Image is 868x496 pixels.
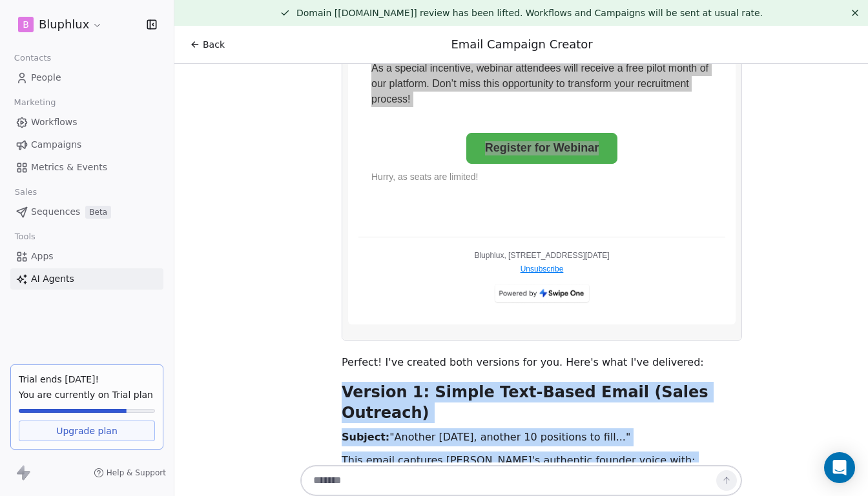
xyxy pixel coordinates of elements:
[342,383,708,422] strong: Version 1: Simple Text-Based Email (Sales Outreach)
[23,18,29,31] span: B
[39,16,89,33] span: Bluphlux
[10,246,163,267] a: Apps
[5,164,403,213] div: But what if I told you that there’s a better way to tackle your recruitment challenges? Bluphlux ...
[31,272,74,286] span: AI Agents
[342,353,742,372] p: Perfect! I've created both versions for you. Here's what I've delivered:
[31,205,80,219] span: Sequences
[34,235,375,301] p: Our love-hate relationship with platforms like [PERSON_NAME] often leads to hefty fees without re...
[10,157,163,178] a: Metrics & Events
[19,421,155,441] a: Upgrade plan
[296,8,763,18] span: Domain [[DOMAIN_NAME]] review has been lifted. Workflows and Campaigns will be sent at usual rate.
[31,274,403,286] div: – let our AI do the heavy lifting.
[9,227,41,246] span: Tools
[34,125,375,154] p: Dear Staffing Consultancy Owners,
[203,38,225,51] span: Back
[8,48,57,68] span: Contacts
[31,250,403,274] div: – streamline your process like never before.
[10,67,163,88] a: People
[31,115,77,129] span: Workflows
[19,388,155,401] span: You are currently on Trial plan
[342,17,741,340] iframe: Email Preview
[94,468,166,478] a: Help & Support
[5,42,403,103] div: As the founder of Bluphlux, I’ve walked in your shoes. I remember the frustration of waking up on...
[9,183,43,202] span: Sales
[85,206,111,219] span: Beta
[342,431,389,443] strong: Subject:
[31,161,107,174] span: Metrics & Events
[34,154,375,235] p: As the founder of Bluphlux, I've witnessed the [DATE] morning dread of managing ten open position...
[31,138,81,152] span: Campaigns
[5,115,403,152] div: We all have that love-hate relationship with [PERSON_NAME]. On one hand, it’s a go-to for many re...
[451,37,593,51] span: Email Campaign Creator
[5,17,403,30] div: Hi there,
[19,373,155,386] div: Trial ends [DATE]!
[56,424,118,437] span: Upgrade plan
[34,301,375,366] p: Bluphlux is the complete solution that replaces job boards, manual calling, and ATS with our AI H...
[342,428,742,446] p: "Another [DATE], another 10 positions to fill..."
[15,14,105,35] button: BBluphlux
[31,250,54,263] span: Apps
[10,112,163,133] a: Workflows
[31,274,212,286] strong: 95% reduction in manual effort
[34,39,375,93] h1: Outstaff the Giants with [PERSON_NAME]
[5,226,187,239] font: Here’s what we can do for you:
[10,134,163,155] a: Campaigns
[31,250,203,262] strong: 60% reduction in time-to-hire
[8,93,61,112] span: Marketing
[107,468,166,478] span: Help & Support
[342,451,742,470] p: This email captures [PERSON_NAME]'s authentic founder voice with:
[10,268,163,290] a: AI Agents
[824,452,855,483] div: Open Intercom Messenger
[31,286,403,311] div: – experience the future of recruitment.
[31,71,61,84] span: People
[10,201,163,223] a: SequencesBeta
[31,286,240,299] strong: Over 1,500 AI interviews completed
